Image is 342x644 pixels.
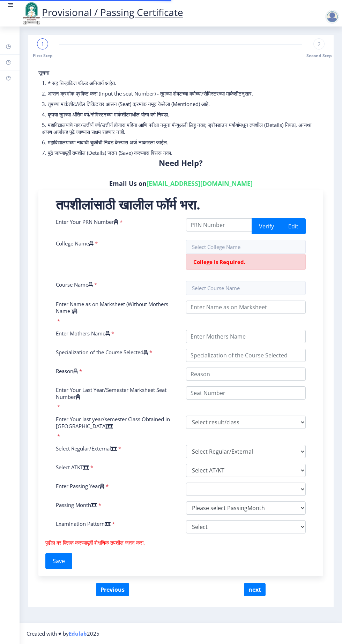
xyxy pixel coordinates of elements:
[252,218,281,234] button: Verify
[56,349,148,356] label: Specialization of the Course Selected
[21,6,183,19] a: Provisional / Passing Certificate
[186,330,306,343] input: Enter Mothers Name
[38,179,323,188] h6: Email Us on
[56,197,306,211] h2: तपशीलांसाठी खालील फॉर्म भरा.
[42,149,320,156] p: 7. पुढे जाण्यापूर्वी तपशील (Details) जतन (Save) करण्यास विसरू नका.
[56,501,97,508] label: Passing Month
[56,416,176,430] label: Enter Your last year/semester Class Obtained in [GEOGRAPHIC_DATA]
[56,240,94,247] label: College Name
[69,630,87,637] a: Edulab
[318,40,321,47] span: 2
[42,111,320,118] p: 4. कृपया तुमच्या अंतिम वर्ष/सेमिस्टरच्या मार्कशीटमधील योग्य वर्ग निवडा.
[27,630,99,637] span: Created with ♥ by 2025
[42,100,320,107] p: 3. तुमच्या मार्कशीट/हॉल तिकिटावर आसन (Seat) क्रमांक नमूद केलेला (Mentioned) आहे.
[159,158,203,168] b: Need Help?
[306,53,332,59] span: Second Step
[56,520,111,527] label: Examination Pattern
[186,281,306,295] input: Select Course Name
[147,179,253,188] a: [EMAIL_ADDRESS][DOMAIN_NAME]
[45,553,72,569] button: Save
[56,330,110,337] label: Enter Mothers Name
[33,53,53,59] span: First Step
[21,1,42,25] img: logo
[56,386,176,400] label: Enter Your Last Year/Semester Marksheet Seat Number
[56,218,118,225] label: Enter Your PRN Number
[42,79,320,86] p: 1. * सह चिन्हांकित फील्ड अनिवार्य आहेत.
[186,218,252,232] input: PRN Number
[56,483,104,490] label: Enter Passing Year
[56,464,89,471] label: Select ATKT
[96,583,129,596] button: Previous
[56,301,176,315] label: Enter Name as on Marksheet (Without Mothers Name )
[186,386,306,400] input: Seat Number
[186,240,306,254] input: Select College Name
[42,121,320,135] p: 5. महाविद्यालयाचे नाव/उत्तीर्ण वर्ष/उत्तीर्ण होणारा महिना आणि परीक्षा नमुना मॅन्युअली लिहू नका; ड...
[38,69,49,76] span: सूचना
[281,218,306,234] button: Edit
[42,90,320,97] p: 2. आसन क्रमांक प्रविष्ट करा (Input the seat Number) - तुमच्या शेवटच्या वर्षाच्या/सेमिस्टरच्या मार...
[186,301,306,314] input: Enter Name as on Marksheet
[42,139,320,146] p: 6. महाविद्यालयाच्या नावाची चुकीची निवड केल्यास अर्ज नाकारला जाईल.
[56,445,117,452] label: Select Regular/External
[186,349,306,362] input: Specialization of the Course Selected
[186,368,306,381] input: Reason
[45,539,145,546] span: पुढील वर क्लिक करण्यापूर्वी शैक्षणिक तपशील जतन करा.
[56,368,78,374] label: Reason
[193,258,245,265] span: College is Required.
[56,281,93,288] label: Course Name
[41,40,44,47] span: 1
[244,583,266,596] button: next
